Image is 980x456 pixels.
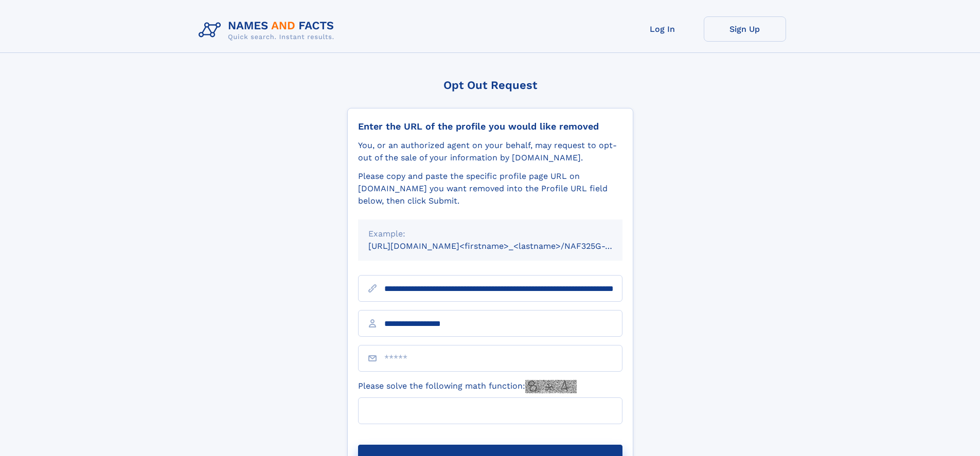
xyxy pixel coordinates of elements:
[358,170,622,207] div: Please copy and paste the specific profile page URL on [DOMAIN_NAME] you want removed into the Pr...
[358,380,577,393] label: Please solve the following math function:
[358,121,622,132] div: Enter the URL of the profile you would like removed
[368,228,612,240] div: Example:
[347,79,633,92] div: Opt Out Request
[621,16,704,42] a: Log In
[704,16,786,42] a: Sign Up
[194,16,343,44] img: Logo Names and Facts
[368,241,642,251] small: [URL][DOMAIN_NAME]<firstname>_<lastname>/NAF325G-xxxxxxxx
[358,139,622,164] div: You, or an authorized agent on your behalf, may request to opt-out of the sale of your informatio...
